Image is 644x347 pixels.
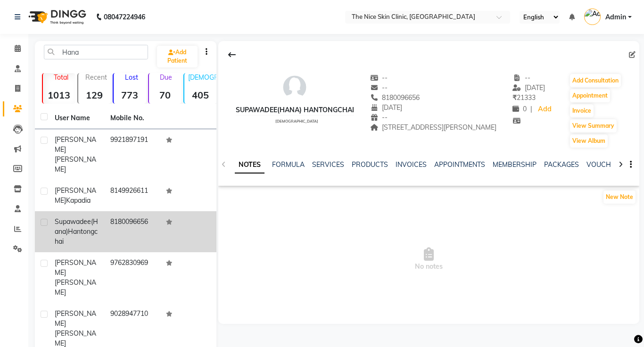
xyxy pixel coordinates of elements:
a: Add [536,103,553,116]
p: Total [47,73,75,82]
img: Admin [584,8,601,25]
img: avatar [281,73,309,101]
span: [DATE] [370,103,403,112]
a: Add Patient [157,46,198,67]
p: Due [151,73,182,82]
span: ₹ [512,93,517,102]
button: New Note [603,190,636,204]
span: [PERSON_NAME] [55,186,96,205]
strong: 773 [114,89,146,101]
span: Supawadee(Hana) [55,217,98,236]
td: 9921897191 [105,129,160,180]
span: No notes [218,212,639,306]
a: APPOINTMENTS [434,160,485,169]
img: logo [24,4,89,30]
span: -- [512,74,530,82]
span: 8180096656 [370,93,420,102]
span: -- [370,74,388,82]
div: Supawadee(Hana) Hantongchai [236,105,354,115]
th: Mobile No. [105,107,160,129]
span: 21333 [512,93,536,102]
td: 8149926611 [105,180,160,211]
span: [PERSON_NAME] [55,155,96,173]
span: [PERSON_NAME] [55,135,96,154]
td: 8180096656 [105,211,160,252]
strong: 129 [78,89,111,101]
span: | [530,104,532,114]
b: 08047224946 [104,4,145,30]
span: [PERSON_NAME] [55,278,96,297]
span: -- [370,113,388,122]
span: [STREET_ADDRESS][PERSON_NAME] [370,123,497,132]
a: FORMULA [272,160,305,169]
p: Recent [82,73,111,82]
p: Lost [117,73,146,82]
div: Back to Client [222,46,242,64]
a: MEMBERSHIP [493,160,537,169]
button: Add Consultation [570,74,621,87]
button: View Summary [570,119,617,132]
a: PRODUCTS [352,160,388,169]
span: [PERSON_NAME] [55,258,96,277]
span: Admin [605,12,626,22]
td: 9762830969 [105,252,160,303]
span: [DATE] [512,83,545,92]
a: INVOICES [396,160,427,169]
span: -- [370,83,388,92]
button: View Album [570,134,608,148]
span: [DEMOGRAPHIC_DATA] [275,119,318,124]
span: [PERSON_NAME] [55,309,96,328]
a: NOTES [235,157,264,173]
strong: 1013 [43,89,75,101]
span: 0 [512,105,527,113]
button: Appointment [570,89,610,102]
a: PACKAGES [544,160,579,169]
input: Search by Name/Mobile/Email/Code [44,45,148,59]
p: [DEMOGRAPHIC_DATA] [188,73,217,82]
span: Kapadia [66,196,91,205]
strong: 70 [149,89,182,101]
button: Invoice [570,104,594,117]
th: User Name [49,107,105,129]
strong: 405 [184,89,217,101]
a: VOUCHERS [586,160,624,169]
a: SERVICES [312,160,344,169]
span: Hantongchai [55,227,98,246]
